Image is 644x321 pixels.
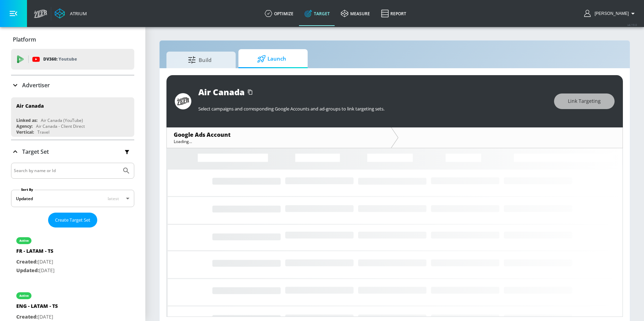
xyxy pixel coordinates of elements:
span: Create Target Set [55,216,90,224]
a: Atrium [55,8,87,19]
a: measure [335,1,375,26]
div: Travel [37,129,49,135]
p: Platform [13,36,36,43]
button: [PERSON_NAME] [584,9,637,18]
div: FR - LATAM - TS [16,248,55,258]
p: Target Set [22,148,49,155]
div: Google Ads Account [174,131,384,139]
div: DV360: Youtube [11,49,134,70]
div: Vertical: [16,129,34,135]
div: Air CanadaLinked as:Air Canada (YouTube)Agency:Air Canada - Client DirectVertical:Travel [11,97,134,137]
div: activeFR - LATAM - TSCreated:[DATE]Updated:[DATE] [11,230,134,280]
span: Launch [245,51,298,67]
p: [DATE] [16,258,55,266]
div: Air Canada [198,86,245,98]
span: Created: [16,313,38,320]
div: Air Canada (YouTube) [41,117,83,123]
p: DV360: [43,55,77,63]
div: Google Ads AccountLoading... [167,127,391,148]
p: Advertiser [22,81,50,89]
span: Build [173,52,226,68]
div: Updated [16,196,33,202]
div: active [19,239,29,242]
div: Atrium [67,10,87,17]
a: Report [375,1,412,26]
a: Target [299,1,335,26]
span: v 4.19.0 [627,23,637,27]
span: latest [108,196,119,202]
p: Youtube [58,55,77,63]
span: Created: [16,258,38,265]
div: Target Set [11,140,134,163]
label: Sort By [20,187,35,192]
div: active [19,294,29,297]
div: Linked as: [16,117,37,123]
div: Platform [11,30,134,49]
div: Loading... [174,139,384,144]
a: optimize [259,1,299,26]
p: Select campaigns and corresponding Google Accounts and ad-groups to link targeting sets. [198,106,547,112]
div: Agency: [16,123,33,129]
div: Air Canada [16,102,44,109]
div: ENG - LATAM - TS [16,303,58,313]
span: login as: nathan.mistretta@zefr.com [592,11,629,16]
button: Create Target Set [48,213,97,228]
input: Search by name or Id [14,166,119,175]
div: Air Canada - Client Direct [36,123,85,129]
p: [DATE] [16,266,55,275]
div: Advertiser [11,75,134,95]
span: Updated: [16,267,39,274]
